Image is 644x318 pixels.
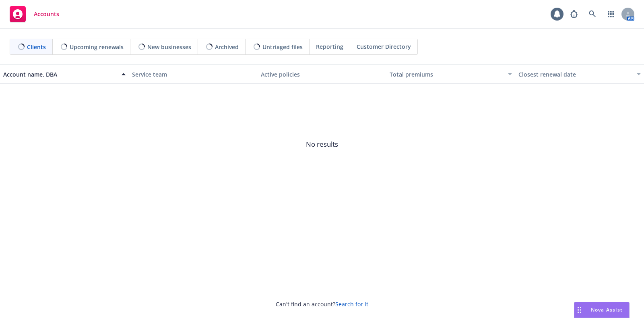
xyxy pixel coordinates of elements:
span: Untriaged files [262,43,303,51]
button: Active policies [258,64,386,84]
span: Can't find an account? [276,300,368,308]
a: Search [584,6,601,22]
button: Closest renewal date [515,64,644,84]
span: Archived [215,43,239,51]
div: Closest renewal date [518,70,632,79]
div: Total premiums [390,70,503,79]
span: Clients [27,43,46,51]
span: Accounts [34,11,59,17]
button: Nova Assist [574,302,630,318]
div: Account name, DBA [3,70,117,79]
span: New businesses [147,43,191,51]
span: Reporting [316,42,343,51]
div: Active policies [261,70,383,79]
span: Upcoming renewals [70,43,124,51]
a: Accounts [6,3,62,25]
a: Search for it [335,300,368,308]
button: Service team [129,64,258,84]
span: Customer Directory [357,42,411,51]
button: Total premiums [386,64,515,84]
span: Nova Assist [591,306,623,313]
a: Switch app [603,6,619,22]
div: Drag to move [574,302,584,318]
div: Service team [132,70,254,79]
a: Report a Bug [566,6,582,22]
